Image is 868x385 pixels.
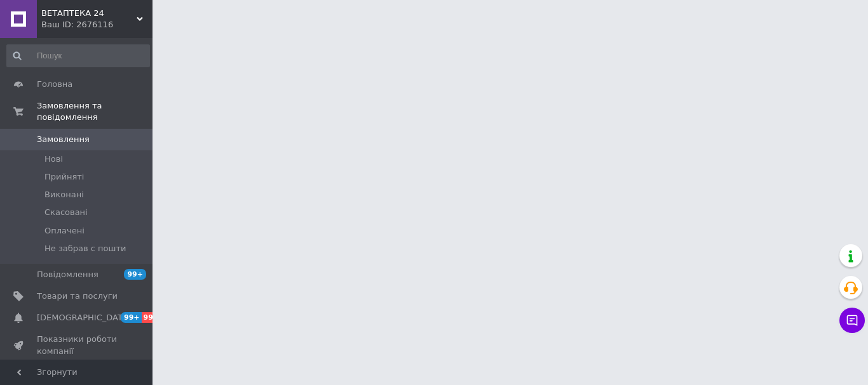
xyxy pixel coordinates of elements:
[839,308,865,333] button: Чат з покупцем
[44,225,85,237] span: Оплачені
[142,312,163,323] span: 99+
[37,312,131,323] span: [DEMOGRAPHIC_DATA]
[44,153,63,165] span: Нові
[37,79,72,90] span: Головна
[44,171,84,183] span: Прийняті
[37,290,118,302] span: Товари та послуги
[121,312,142,323] span: 99+
[41,8,137,19] span: ВЕТАПТЕКА 24
[44,243,126,254] span: Не забрав с пошти
[44,207,88,218] span: Скасовані
[44,189,84,200] span: Виконані
[37,134,90,145] span: Замовлення
[37,100,153,123] span: Замовлення та повідомлення
[37,334,118,356] span: Показники роботи компанії
[124,269,146,280] span: 99+
[37,269,98,280] span: Повідомлення
[41,19,153,30] div: Ваш ID: 2676116
[6,44,150,67] input: Пошук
